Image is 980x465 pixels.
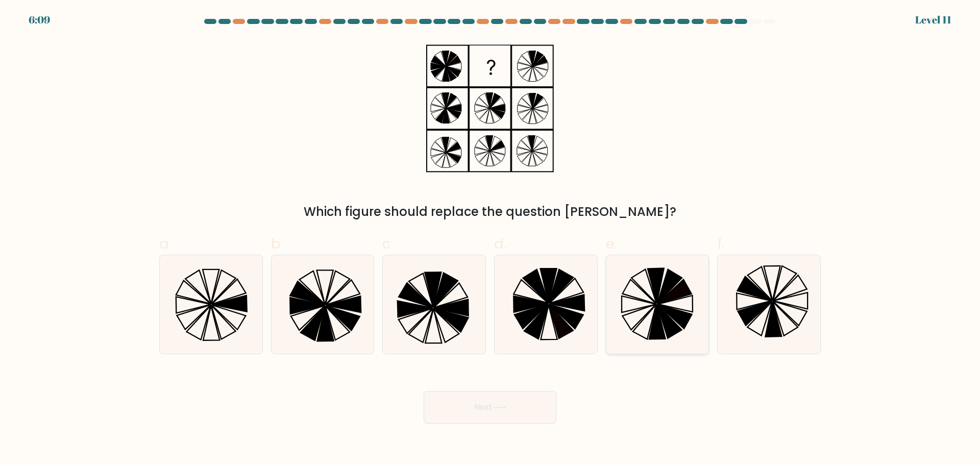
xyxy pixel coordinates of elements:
[494,234,506,254] span: d.
[915,12,951,28] div: Level 11
[382,234,394,254] span: c.
[159,234,171,254] span: a.
[271,234,283,254] span: b.
[424,391,556,424] button: Next
[606,234,617,254] span: e.
[165,203,815,221] div: Which figure should replace the question [PERSON_NAME]?
[29,12,50,28] div: 6:09
[717,234,724,254] span: f.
